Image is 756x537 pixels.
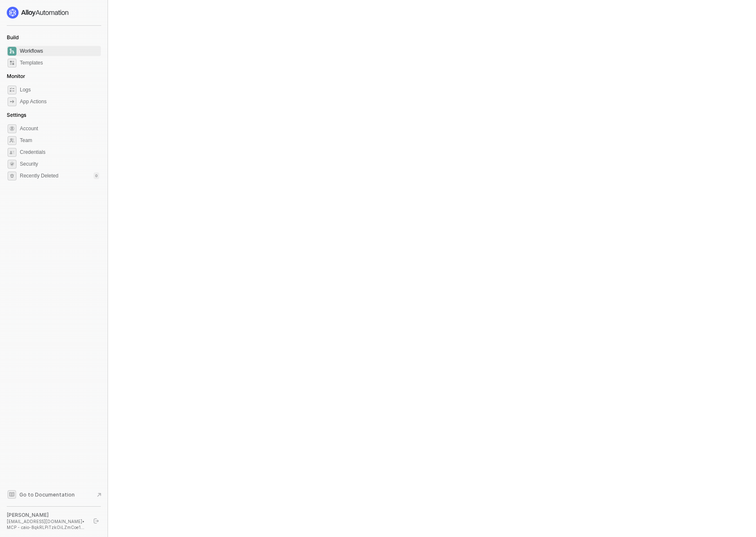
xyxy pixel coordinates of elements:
div: [PERSON_NAME] [7,512,86,518]
span: Monitor [7,73,25,79]
div: 0 [94,172,99,179]
span: settings [8,124,16,133]
span: icon-app-actions [8,97,16,106]
span: icon-logs [8,86,16,94]
span: document-arrow [95,491,103,499]
span: documentation [8,490,16,499]
span: Account [20,124,99,134]
span: Workflows [20,46,99,56]
span: Logs [20,85,99,95]
span: credentials [8,148,16,157]
span: Go to Documentation [19,491,75,498]
span: logout [94,518,99,524]
span: dashboard [8,47,16,56]
span: settings [8,172,16,180]
a: Knowledge Base [7,489,101,499]
a: logo [7,7,101,19]
span: Settings [7,112,26,118]
div: App Actions [20,98,46,105]
span: Templates [20,58,99,68]
span: Security [20,159,99,169]
span: team [8,136,16,145]
span: Recently Deleted [20,172,58,180]
span: Team [20,135,99,145]
span: Build [7,34,19,40]
span: security [8,160,16,169]
div: [EMAIL_ADDRESS][DOMAIN_NAME] • MCP - caio-8qkRLPiTzkOiLZmCoe1... [7,518,86,530]
span: Credentials [20,147,99,157]
img: logo [7,7,69,19]
span: marketplace [8,59,16,67]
